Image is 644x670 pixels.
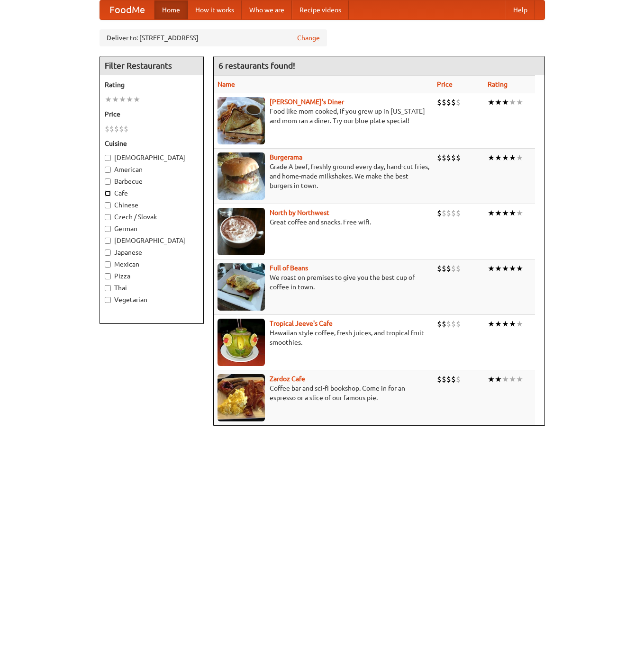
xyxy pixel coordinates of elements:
[154,0,188,19] a: Home
[451,152,456,163] li: $
[446,263,451,274] li: $
[502,208,509,218] li: ★
[456,208,461,218] li: $
[495,208,502,218] li: ★
[105,177,199,186] label: Barbecue
[442,152,446,163] li: $
[218,263,265,311] img: beans.jpg
[105,295,199,304] label: Vegetarian
[105,226,111,232] input: German
[488,319,495,329] li: ★
[509,152,516,163] li: ★
[437,208,442,218] li: $
[105,124,109,134] li: $
[488,97,495,107] li: ★
[218,374,265,421] img: zardoz.jpg
[442,263,446,274] li: $
[437,374,442,384] li: $
[451,263,456,274] li: $
[446,208,451,218] li: $
[105,200,199,210] label: Chinese
[218,273,429,292] p: We roast on premises to give you the best cup of coffee in town.
[488,263,495,274] li: ★
[446,152,451,163] li: $
[437,152,442,163] li: $
[451,208,456,218] li: $
[506,0,535,19] a: Help
[105,188,199,198] label: Cafe
[114,124,119,134] li: $
[105,285,111,291] input: Thai
[495,97,502,107] li: ★
[105,297,111,303] input: Vegetarian
[105,238,111,244] input: [DEMOGRAPHIC_DATA]
[218,107,429,125] p: Food like mom cooked, if you grew up in [US_STATE] and mom ran a diner. Try our blue plate special!
[488,208,495,218] li: ★
[105,273,111,279] input: Pizza
[218,217,429,227] p: Great coffee and snacks. Free wifi.
[105,283,199,293] label: Thai
[451,319,456,329] li: $
[451,374,456,384] li: $
[100,0,154,19] a: FoodMe
[218,61,295,70] ng-pluralize: 6 restaurants found!
[502,97,509,107] li: ★
[100,29,327,46] div: Deliver to: [STREET_ADDRESS]
[502,374,509,384] li: ★
[442,319,446,329] li: $
[516,97,523,107] li: ★
[124,124,128,134] li: $
[456,319,461,329] li: $
[456,374,461,384] li: $
[437,80,453,88] a: Price
[456,263,461,274] li: $
[495,319,502,329] li: ★
[502,152,509,163] li: ★
[502,263,509,274] li: ★
[495,152,502,163] li: ★
[509,97,516,107] li: ★
[442,374,446,384] li: $
[297,33,320,43] a: Change
[105,179,111,185] input: Barbecue
[105,109,199,119] h5: Price
[509,374,516,384] li: ★
[218,208,265,255] img: north.jpg
[437,319,442,329] li: $
[270,209,329,216] a: North by Northwest
[516,374,523,384] li: ★
[488,374,495,384] li: ★
[488,80,508,88] a: Rating
[105,261,111,268] input: Mexican
[516,263,523,274] li: ★
[495,374,502,384] li: ★
[105,202,111,208] input: Chinese
[218,162,429,190] p: Grade A beef, freshly ground every day, hand-cut fries, and home-made milkshakes. We make the bes...
[105,250,111,256] input: Japanese
[270,264,308,272] b: Full of Beans
[442,208,446,218] li: $
[218,152,265,200] img: burgerama.jpg
[437,97,442,107] li: $
[105,259,199,269] label: Mexican
[446,374,451,384] li: $
[270,320,333,327] b: Tropical Jeeve's Cafe
[105,190,111,197] input: Cafe
[133,94,140,105] li: ★
[188,0,242,19] a: How it works
[456,97,461,107] li: $
[242,0,292,19] a: Who we are
[105,139,199,148] h5: Cuisine
[270,98,344,106] a: [PERSON_NAME]'s Diner
[270,375,305,383] a: Zardoz Cafe
[456,152,461,163] li: $
[270,153,302,161] a: Burgerama
[509,263,516,274] li: ★
[502,319,509,329] li: ★
[112,94,119,105] li: ★
[105,153,199,162] label: [DEMOGRAPHIC_DATA]
[218,319,265,366] img: jeeves.jpg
